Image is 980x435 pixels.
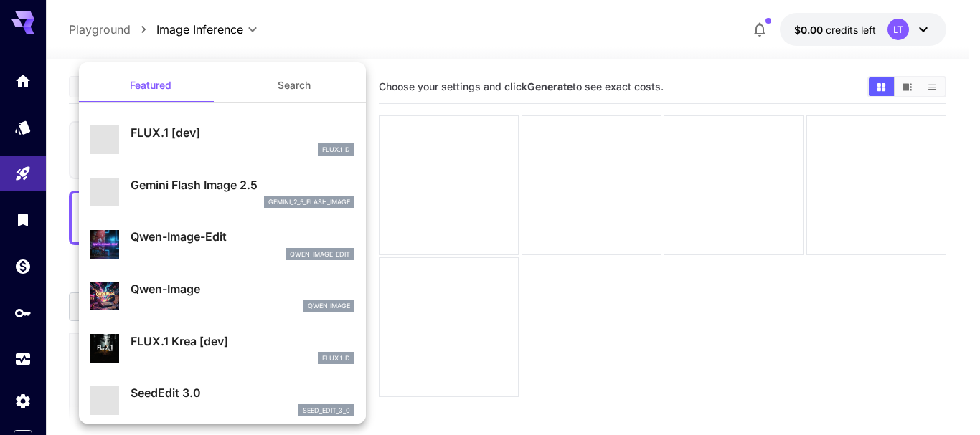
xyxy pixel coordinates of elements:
p: gemini_2_5_flash_image [268,197,350,207]
p: Gemini Flash Image 2.5 [131,176,354,193]
p: Qwen-Image-Edit [131,228,354,245]
p: FLUX.1 Krea [dev] [131,333,354,350]
p: SeedEdit 3.0 [131,384,354,401]
div: FLUX.1 [dev]FLUX.1 D [90,118,354,162]
div: Qwen-Image-Editqwen_image_edit [90,222,354,266]
p: Qwen Image [308,301,350,311]
div: Gemini Flash Image 2.5gemini_2_5_flash_image [90,171,354,214]
p: FLUX.1 D [322,353,350,363]
p: FLUX.1 [dev] [131,124,354,141]
p: FLUX.1 D [322,145,350,155]
p: Qwen-Image [131,280,354,297]
p: qwen_image_edit [290,249,350,259]
button: Featured [79,68,222,102]
div: SeedEdit 3.0seed_edit_3_0 [90,378,354,422]
div: Qwen-ImageQwen Image [90,274,354,318]
button: Search [222,68,366,102]
div: FLUX.1 Krea [dev]FLUX.1 D [90,327,354,371]
p: seed_edit_3_0 [303,406,350,416]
